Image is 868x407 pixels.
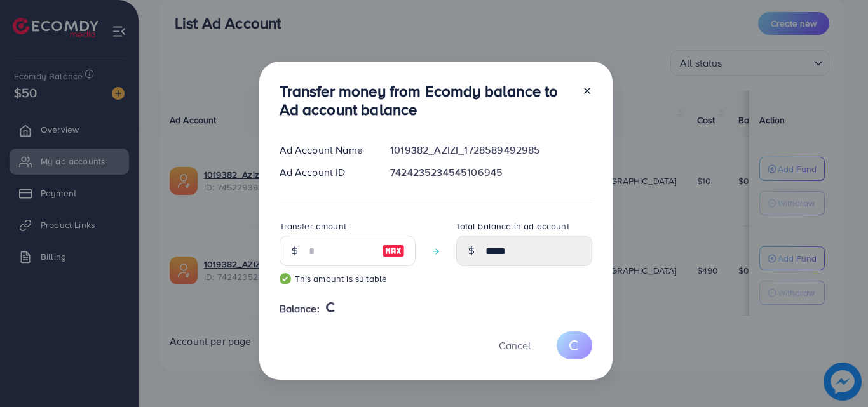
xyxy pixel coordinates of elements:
[499,338,531,352] span: Cancel
[280,302,320,316] span: Balance:
[280,82,572,119] h3: Transfer money from Ecomdy balance to Ad account balance
[280,272,416,285] small: This amount is suitable
[280,273,291,284] img: guide
[483,331,546,359] button: Cancel
[269,165,381,180] div: Ad Account ID
[382,243,405,258] img: image
[269,143,381,157] div: Ad Account Name
[280,220,346,232] label: Transfer amount
[456,220,569,232] label: Total balance in ad account
[380,165,602,180] div: 7424235234545106945
[380,143,602,157] div: 1019382_AZIZI_1728589492985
